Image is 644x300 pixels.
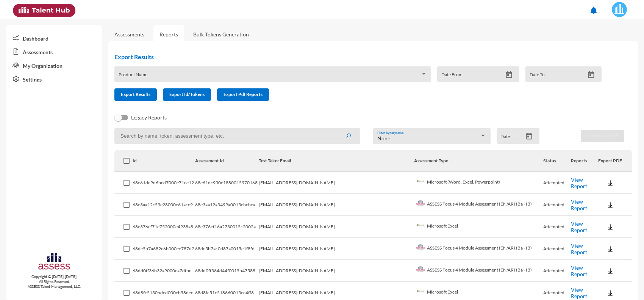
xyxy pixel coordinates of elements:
[6,58,102,72] a: My Organization
[414,172,544,194] td: Microsoft (Word, Excel, Powerpoint)
[133,238,195,260] td: 68de5b7a682c6b000ee787d2
[38,252,71,273] img: assesscompany-logo.png
[587,133,618,138] span: Download PDF
[414,238,544,260] td: ASSESS Focus 4 Module Assessment (EN/AR) (Ba - IB)
[571,242,587,255] a: View Report
[133,260,195,282] td: 68dd0ff36b32a9000ea7dfbc
[543,194,571,216] td: Attempted
[259,238,414,260] td: [EMAIL_ADDRESS][DOMAIN_NAME]
[571,198,587,211] a: View Report
[589,6,598,15] mat-icon: notifications
[571,176,587,189] a: View Report
[195,194,259,216] td: 68e3aa12a3499a0015ebcbea
[114,128,360,144] input: Search by name, token, assessment type, etc.
[414,194,544,216] td: ASSESS Focus 4 Module Assessment (EN/AR) (Ba - IB)
[581,130,624,142] button: Download PDF
[543,260,571,282] td: Attempted
[6,45,102,58] a: Assessments
[585,71,598,79] button: Open calendar
[187,25,255,44] a: Bulk Tokens Generation
[114,53,608,60] h2: Export Results
[543,238,571,260] td: Attempted
[571,264,587,277] a: View Report
[259,260,414,282] td: [EMAIL_ADDRESS][DOMAIN_NAME]
[133,194,195,216] td: 68e3aa12c59e28000e61ace9
[6,274,102,289] p: Copyright © [DATE]-[DATE]. All Rights Reserved. ASSESS Talent Management, LLC.
[259,216,414,238] td: [EMAIL_ADDRESS][DOMAIN_NAME]
[121,91,150,97] span: Export Results
[571,150,598,172] th: Reports
[195,216,259,238] td: 68e376ef16a2730015c2002a
[414,216,544,238] td: Microsoft Excel
[163,88,211,101] button: Export Id/Tokens
[169,91,205,97] span: Export Id/Tokens
[6,31,102,45] a: Dashboard
[259,150,414,172] th: Test Taker Email
[6,72,102,86] a: Settings
[153,25,184,44] a: Reports
[543,216,571,238] td: Attempted
[114,31,144,38] a: Assessments
[259,172,414,194] td: [EMAIL_ADDRESS][DOMAIN_NAME]
[114,88,157,101] button: Export Results
[543,150,571,172] th: Status
[133,172,195,194] td: 68e61dc9d6bcd7000e71ce12
[414,150,544,172] th: Assessment Type
[502,71,516,79] button: Open calendar
[195,172,259,194] td: 68e61dc930e1880015970168
[133,216,195,238] td: 68e376ef71e752000e4938a8
[543,172,571,194] td: Attempted
[131,113,167,122] span: Legacy Reports
[195,238,259,260] td: 68de5b7ac0d87a0015e1f8fd
[377,135,390,141] span: None
[195,150,259,172] th: Assessment Id
[259,194,414,216] td: [EMAIL_ADDRESS][DOMAIN_NAME]
[195,260,259,282] td: 68dd0ff364d44f0015b47588
[571,220,587,233] a: View Report
[598,150,632,172] th: Export PDF
[571,286,587,299] a: View Report
[522,132,536,140] button: Open calendar
[224,91,263,97] span: Export Pdf Reports
[414,260,544,282] td: ASSESS Focus 4 Module Assessment (EN/AR) (Ba - IB)
[217,88,269,101] button: Export Pdf Reports
[133,150,195,172] th: Id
